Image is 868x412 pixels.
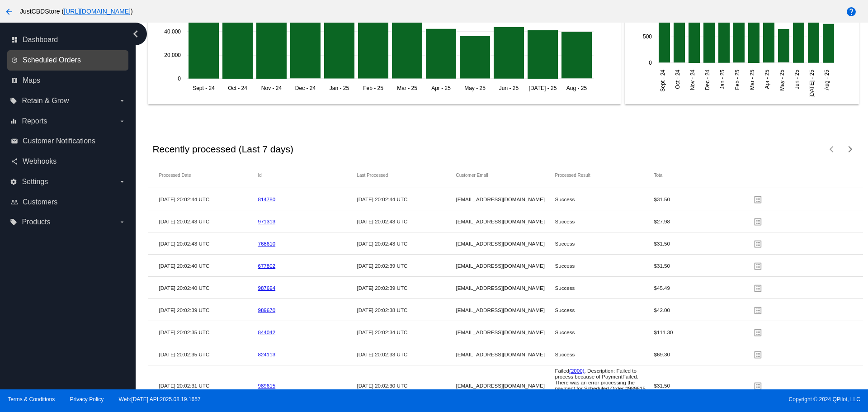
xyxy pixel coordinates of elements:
mat-cell: [EMAIL_ADDRESS][DOMAIN_NAME] [456,283,555,293]
i: chevron_left [128,27,143,41]
mat-cell: [DATE] 20:02:40 UTC [159,260,258,271]
a: 989670 [258,307,275,313]
mat-icon: list_alt [753,259,764,273]
span: Scheduled Orders [23,56,81,64]
mat-cell: [DATE] 20:02:44 UTC [159,194,258,204]
text: 0 [649,60,652,66]
a: people_outline Customers [11,195,126,209]
mat-cell: $31.50 [654,194,753,204]
text: [DATE] - 25 [529,85,557,91]
mat-cell: [DATE] 20:02:43 UTC [159,216,258,227]
text: Jan - 25 [330,85,349,91]
mat-cell: [EMAIL_ADDRESS][DOMAIN_NAME] [456,305,555,315]
mat-header-cell: Last Processed [357,173,456,178]
mat-cell: [DATE] 20:02:40 UTC [159,283,258,293]
a: 971313 [258,218,275,224]
i: equalizer [10,118,17,125]
span: Success [555,351,575,357]
mat-cell: [EMAIL_ADDRESS][DOMAIN_NAME] [456,216,555,227]
text: Jun - 25 [499,85,519,91]
a: 824113 [258,351,275,357]
text: Mar - 25 [397,85,418,91]
a: 768610 [258,241,275,246]
span: Success [555,329,575,335]
a: share Webhooks [11,154,126,169]
i: arrow_drop_down [118,218,126,226]
text: Mar - 25 [749,70,755,90]
mat-cell: [DATE] 20:02:44 UTC [357,194,456,204]
span: Success [555,196,575,202]
mat-cell: [EMAIL_ADDRESS][DOMAIN_NAME] [456,349,555,360]
mat-header-cell: Total [654,173,753,178]
span: Retain & Grow [22,97,69,105]
text: 20,000 [165,52,181,58]
mat-cell: $31.50 [654,260,753,271]
i: share [11,158,18,165]
mat-icon: list_alt [753,237,764,251]
text: 0 [178,76,181,82]
mat-cell: [EMAIL_ADDRESS][DOMAIN_NAME] [456,238,555,249]
a: update Scheduled Orders [11,53,126,67]
a: Web:[DATE] API:2025.08.19.1657 [119,396,201,403]
a: 987694 [258,285,275,291]
i: dashboard [11,36,18,43]
a: 844042 [258,329,275,335]
span: Customers [23,198,57,206]
a: Privacy Policy [70,396,104,403]
mat-cell: [DATE] 20:02:43 UTC [357,238,456,249]
mat-header-cell: Customer Email [456,173,555,178]
text: Sept - 24 [193,85,215,91]
span: Success [555,285,575,291]
a: map Maps [11,73,126,88]
mat-cell: [DATE] 20:02:34 UTC [357,327,456,337]
mat-cell: $111.30 [654,327,753,337]
span: Maps [23,76,40,85]
text: Feb - 25 [363,85,384,91]
mat-cell: [EMAIL_ADDRESS][DOMAIN_NAME] [456,260,555,271]
mat-cell: [DATE] 20:02:39 UTC [159,305,258,315]
span: Dashboard [23,36,58,44]
a: dashboard Dashboard [11,33,126,47]
mat-icon: list_alt [753,192,764,206]
i: arrow_drop_down [118,118,126,125]
mat-cell: $45.49 [654,283,753,293]
a: email Customer Notifications [11,134,126,148]
i: local_offer [10,218,17,226]
mat-cell: $31.50 [654,380,753,391]
i: arrow_drop_down [118,97,126,104]
span: JustCBDStore ( ) [20,8,133,15]
mat-cell: [DATE] 20:02:35 UTC [159,327,258,337]
i: people_outline [11,199,18,206]
text: Sept - 24 [659,70,665,92]
mat-cell: [DATE] 20:02:30 UTC [357,380,456,391]
span: Settings [22,178,48,186]
button: Next page [841,140,859,158]
mat-cell: [DATE] 20:02:43 UTC [159,238,258,249]
mat-cell: [DATE] 20:02:33 UTC [357,349,456,360]
mat-icon: list_alt [753,303,764,317]
text: Dec - 24 [704,70,710,90]
span: Success [555,218,575,224]
text: Jan - 25 [719,70,725,90]
mat-icon: help [846,6,857,17]
i: arrow_drop_down [118,178,126,185]
span: Success [555,263,575,269]
a: Terms & Conditions [8,396,55,403]
mat-header-cell: Processed Date [159,173,258,178]
span: Webhooks [23,157,57,166]
mat-cell: [DATE] 20:02:31 UTC [159,380,258,391]
button: Previous page [823,140,841,158]
span: Copyright © 2024 QPilot, LLC [442,396,860,403]
span: Success [555,307,575,313]
text: Nov - 24 [261,85,282,91]
i: email [11,137,18,145]
mat-icon: list_alt [753,281,764,295]
text: Aug - 25 [823,70,830,90]
i: local_offer [10,97,17,104]
mat-icon: list_alt [753,347,764,361]
mat-cell: [DATE] 20:02:35 UTC [159,349,258,360]
text: 40,000 [165,28,181,35]
text: Apr - 25 [764,70,770,89]
span: Reports [22,117,47,125]
span: Failed . Description: Failed to process because of PaymentFailed. There was an error processing t... [555,368,647,403]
